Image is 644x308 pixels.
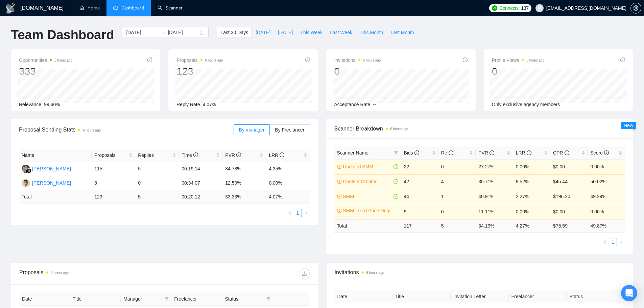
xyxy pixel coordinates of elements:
[619,240,623,244] span: right
[205,58,223,62] time: 6 hours ago
[513,159,550,174] td: 0.00%
[334,219,401,232] td: Total
[236,152,241,157] span: info-circle
[630,5,641,11] a: setting
[286,209,294,217] button: left
[343,207,397,214] a: SMM Fixed Price Only
[334,102,371,107] span: Acceptance Rate
[5,3,16,14] img: logo
[280,152,284,157] span: info-circle
[441,150,453,156] span: Re
[54,58,72,62] time: 3 hours ago
[252,27,274,38] button: [DATE]
[476,219,513,232] td: 34.19 %
[176,56,223,64] span: Proposals
[165,297,169,301] span: filter
[438,219,476,232] td: 5
[401,219,438,232] td: 117
[526,58,544,62] time: 6 hours ago
[22,179,30,187] img: SH
[121,292,171,306] th: Manager
[588,189,625,204] td: 49.29%
[438,174,476,189] td: 4
[266,162,310,176] td: 4.35%
[550,189,588,204] td: $196.20
[527,150,531,155] span: info-circle
[256,29,270,36] span: [DATE]
[179,162,222,176] td: 00:19:14
[393,194,398,199] span: check-circle
[296,27,326,38] button: This Week
[499,4,520,12] span: Connects:
[337,194,342,199] span: crown
[32,179,71,187] div: [PERSON_NAME]
[326,27,356,38] button: Last Week
[92,190,135,204] td: 123
[513,189,550,204] td: 2.27%
[179,190,222,204] td: 00:20:12
[373,102,376,107] span: --
[438,159,476,174] td: 0
[22,180,71,185] a: SH[PERSON_NAME]
[126,29,157,36] input: Start date
[588,174,625,189] td: 50.02%
[478,150,494,156] span: PVR
[225,152,241,158] span: PVR
[294,209,302,217] a: 1
[44,102,60,107] span: 99.40%
[401,189,438,204] td: 44
[401,174,438,189] td: 42
[601,238,609,246] li: Previous Page
[135,149,179,162] th: Replies
[363,58,381,62] time: 6 hours ago
[94,151,127,159] span: Proposals
[158,5,183,11] a: searchScanner
[401,159,438,174] td: 22
[334,65,381,78] div: 0
[22,166,71,171] a: LK[PERSON_NAME]
[334,124,625,133] span: Scanner Breakdown
[390,29,414,36] span: Last Month
[304,211,308,215] span: right
[147,57,152,62] span: info-circle
[617,238,625,246] button: right
[516,150,531,156] span: LRR
[404,150,419,156] span: Bids
[203,102,216,107] span: 4.07%
[176,65,223,78] div: 123
[392,290,451,303] th: Title
[565,150,569,155] span: info-circle
[588,219,625,232] td: 49.87 %
[588,159,625,174] td: 0.00%
[92,176,135,190] td: 8
[631,5,641,11] span: setting
[343,163,392,170] a: Updated SMM
[32,165,71,172] div: [PERSON_NAME]
[513,219,550,232] td: 4.27 %
[601,238,609,246] button: left
[449,150,453,155] span: info-circle
[438,189,476,204] td: 1
[335,290,393,303] th: Date
[343,178,392,185] a: Content Creator
[609,238,617,246] li: 1
[83,128,101,132] time: 6 hours ago
[620,57,625,62] span: info-circle
[393,148,400,158] span: filter
[337,179,342,184] span: crown
[275,127,304,133] span: By Freelancer
[624,123,633,128] span: New
[330,29,352,36] span: Last Week
[92,162,135,176] td: 115
[609,238,617,246] a: 1
[171,292,222,306] th: Freelancer
[27,168,31,173] img: gigradar-bm.png
[550,219,588,232] td: $ 75.59
[92,149,135,162] th: Proposals
[19,65,72,78] div: 333
[463,57,468,62] span: info-circle
[274,27,296,38] button: [DATE]
[138,151,171,159] span: Replies
[617,238,625,246] li: Next Page
[19,102,41,107] span: Relevance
